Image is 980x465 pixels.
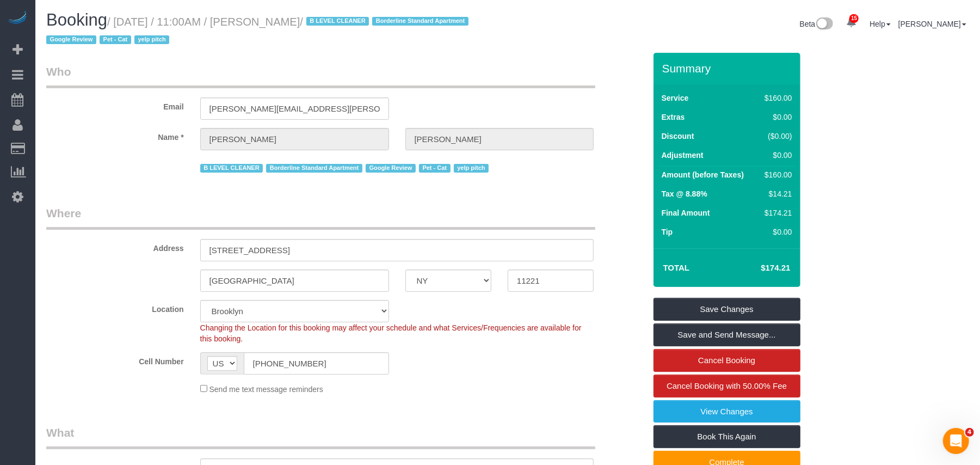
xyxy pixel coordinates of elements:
span: Changing the Location for this booking may affect your schedule and what Services/Frequencies are... [200,323,582,343]
legend: Who [46,64,595,88]
h4: $174.21 [728,264,790,273]
span: Cancel Booking with 50.00% Fee [667,381,787,390]
input: Cell Number [244,352,389,375]
label: Service [662,93,689,103]
label: Final Amount [662,207,710,218]
label: Tax @ 8.88% [662,188,707,199]
div: $14.21 [760,188,792,199]
legend: Where [46,205,595,230]
h3: Summary [662,62,795,75]
span: B LEVEL CLEANER [306,17,369,26]
a: Book This Again [654,425,800,448]
legend: What [46,425,595,449]
div: $0.00 [760,150,792,161]
span: Google Review [46,35,96,44]
a: 15 [841,11,862,35]
span: Pet - Cat [100,35,131,44]
div: $0.00 [760,227,792,237]
span: Borderline Standard Apartment [372,17,469,26]
span: Borderline Standard Apartment [266,164,362,173]
strong: Total [663,263,690,272]
span: Pet - Cat [419,164,451,173]
small: / [DATE] / 11:00AM / [PERSON_NAME] [46,16,472,46]
span: yelp pitch [454,164,489,173]
label: Amount (before Taxes) [662,169,744,180]
input: First Name [200,128,389,150]
img: Automaid Logo [7,11,28,26]
input: Email [200,97,389,120]
span: Booking [46,10,107,29]
input: Zip Code [508,270,594,292]
span: 4 [965,428,974,437]
label: Email [38,97,192,112]
label: Extras [662,112,685,123]
input: City [200,270,389,292]
label: Location [38,300,192,315]
label: Name * [38,128,192,143]
a: View Changes [654,400,800,423]
div: $174.21 [760,207,792,218]
span: yelp pitch [134,35,170,44]
a: Cancel Booking [654,349,800,372]
div: $0.00 [760,112,792,123]
div: ($0.00) [760,131,792,142]
a: Cancel Booking with 50.00% Fee [654,375,800,397]
label: Tip [662,227,673,237]
span: B LEVEL CLEANER [200,164,263,173]
label: Discount [662,131,694,142]
a: Beta [800,20,834,28]
img: New interface [815,17,833,32]
a: [PERSON_NAME] [898,20,966,28]
span: Send me text message reminders [209,385,323,394]
div: $160.00 [760,93,792,103]
div: $160.00 [760,169,792,180]
label: Address [38,239,192,254]
span: Google Review [366,164,416,173]
iframe: Intercom live chat [943,428,969,454]
input: Last Name [405,128,594,150]
a: Save Changes [654,298,800,321]
span: 15 [849,14,859,23]
a: Save and Send Message... [654,323,800,346]
a: Help [870,20,891,28]
label: Adjustment [662,150,704,161]
label: Cell Number [38,352,192,367]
